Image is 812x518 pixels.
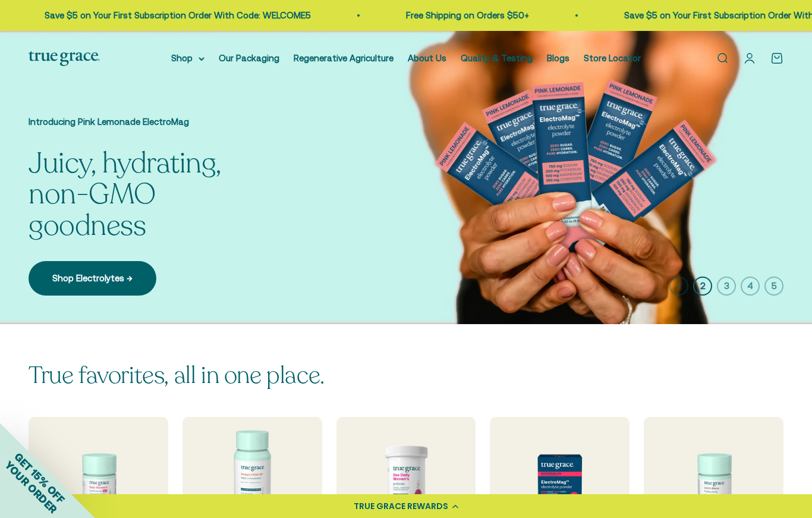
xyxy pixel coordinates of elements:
[764,277,783,296] button: 5
[12,450,67,506] span: GET 15% OFF
[717,277,736,296] button: 3
[29,144,221,246] split-lines: Juicy, hydrating, non-GMO goodness
[29,359,325,391] split-lines: True favorites, all in one place.
[29,261,156,296] a: Shop Electrolytes →
[29,115,266,129] p: Introducing Pink Lemonade ElectroMag
[2,459,59,516] span: YOUR ORDER
[294,53,394,63] a: Regenerative Agriculture
[693,277,712,296] button: 2
[171,51,204,65] summary: Shop
[741,277,760,296] button: 4
[219,53,279,63] a: Our Packaging
[669,277,688,296] button: 1
[537,8,803,23] p: Save $5 on Your First Subscription Order With Code: WELCOME5
[461,53,533,63] a: Quality & Testing
[408,53,446,63] a: About Us
[547,53,569,63] a: Blogs
[319,10,442,20] a: Free Shipping on Orders $50+
[584,53,641,63] a: Store Locator
[354,500,448,513] div: TRUE GRACE REWARDS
